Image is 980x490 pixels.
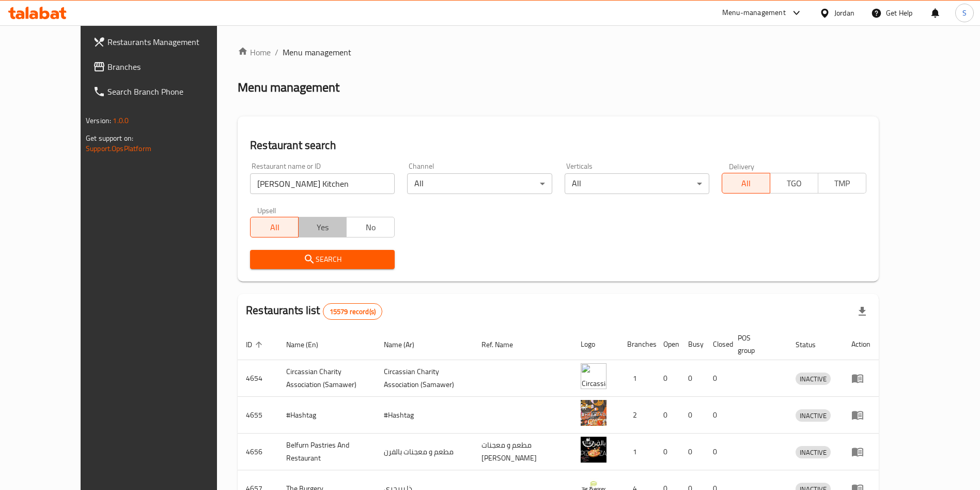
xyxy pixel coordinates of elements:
span: TGO [774,176,814,191]
td: مطعم و معجنات بالفرن [376,434,473,470]
th: Busy [680,329,705,360]
td: 0 [680,434,705,470]
td: ​Circassian ​Charity ​Association​ (Samawer) [278,360,376,397]
span: 15579 record(s) [323,307,382,317]
span: INACTIVE [796,447,831,458]
span: All [726,176,766,191]
th: Action [843,329,879,360]
li: / [275,46,278,58]
th: Open [655,329,680,360]
div: All [407,173,552,194]
span: INACTIVE [796,410,831,422]
td: 4654 [238,360,278,397]
td: 0 [655,360,680,397]
span: Name (En) [286,338,332,351]
label: Delivery [729,162,755,170]
span: POS group [738,332,775,357]
span: Name (Ar) [384,338,428,351]
div: Menu-management [722,7,786,19]
th: Branches [619,329,655,360]
span: All [255,220,294,235]
td: 0 [680,397,705,434]
span: Search Branch Phone [107,85,236,98]
span: Ref. Name [481,338,526,351]
span: ID [246,338,266,351]
td: 1 [619,434,655,470]
span: Restaurants Management [107,36,236,48]
div: Menu [851,409,870,421]
a: Restaurants Management [85,29,244,54]
button: TMP [818,173,866,194]
span: INACTIVE [796,373,831,385]
h2: Restaurants list [246,303,382,320]
a: Search Branch Phone [85,79,244,104]
input: Search for restaurant name or ID.. [250,173,395,194]
div: INACTIVE [796,373,831,385]
span: S [962,7,967,19]
th: Closed [705,329,729,360]
td: 0 [655,434,680,470]
td: 0 [655,397,680,434]
div: All [565,173,709,194]
span: Status [796,338,829,351]
td: 0 [680,360,705,397]
span: TMP [822,176,862,191]
span: Search [258,253,386,266]
td: Belfurn Pastries And Restaurant [278,434,376,470]
td: مطعم و معجنات [PERSON_NAME] [473,434,572,470]
span: Yes [303,220,343,235]
th: Logo [572,329,619,360]
button: Yes [298,217,347,237]
span: No [351,220,391,235]
a: Branches [85,54,244,79]
button: All [250,217,299,237]
div: Menu [851,372,870,384]
div: INACTIVE [796,409,831,422]
td: ​Circassian ​Charity ​Association​ (Samawer) [376,360,473,397]
img: #Hashtag [581,400,606,426]
h2: Restaurant search [250,138,866,153]
td: 0 [705,397,729,434]
a: Home [238,46,271,58]
td: 1 [619,360,655,397]
button: Search [250,250,395,269]
div: Export file [850,299,875,324]
td: #Hashtag [376,397,473,434]
td: 0 [705,434,729,470]
span: 1.0.0 [113,114,129,127]
button: No [346,217,395,237]
a: Support.OpsPlatform [86,142,151,155]
td: 4656 [238,434,278,470]
nav: breadcrumb [238,46,879,58]
label: Upsell [257,206,276,214]
img: ​Circassian ​Charity ​Association​ (Samawer) [581,363,606,389]
td: 4655 [238,397,278,434]
span: Menu management [283,46,351,58]
div: Menu [851,446,870,458]
div: Total records count [323,303,382,320]
td: 0 [705,360,729,397]
div: Jordan [834,7,854,19]
span: Version: [86,114,111,127]
td: 2 [619,397,655,434]
td: #Hashtag [278,397,376,434]
button: All [722,173,770,194]
span: Get support on: [86,131,133,145]
button: TGO [770,173,818,194]
h2: Menu management [238,79,339,96]
span: Branches [107,61,236,73]
img: Belfurn Pastries And Restaurant [581,437,606,463]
